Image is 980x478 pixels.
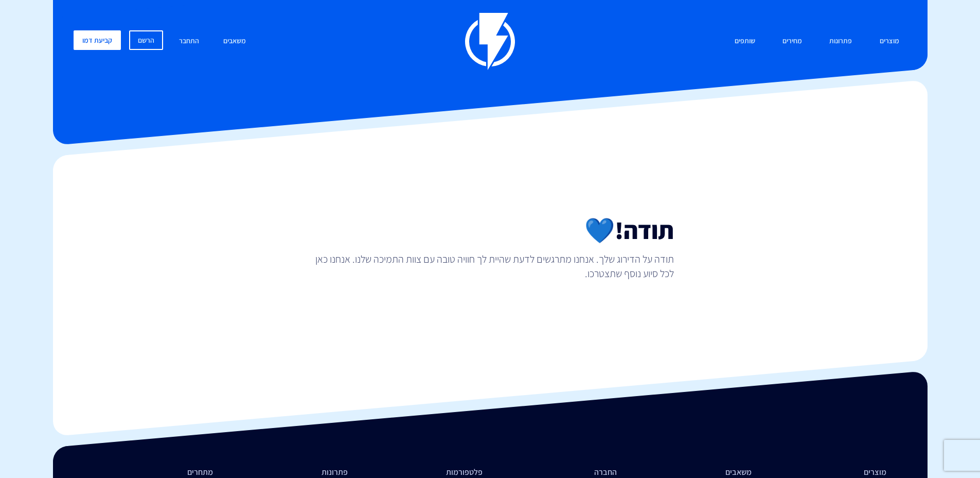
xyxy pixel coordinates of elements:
a: קביעת דמו [74,30,121,50]
a: מוצרים [872,30,907,53]
h2: תודה!💙 [306,217,674,244]
p: תודה על הדירוג שלך. אנחנו מתרגשים לדעת שהיית לך חוויה טובה עם צוות התמיכה שלנו. אנחנו כאן לכל סיו... [306,252,674,281]
a: התחבר [171,30,207,53]
a: שותפים [727,30,763,53]
a: פתרונות [822,30,860,53]
a: הרשם [129,30,163,50]
a: משאבים [216,30,254,53]
a: מחירים [775,30,810,53]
